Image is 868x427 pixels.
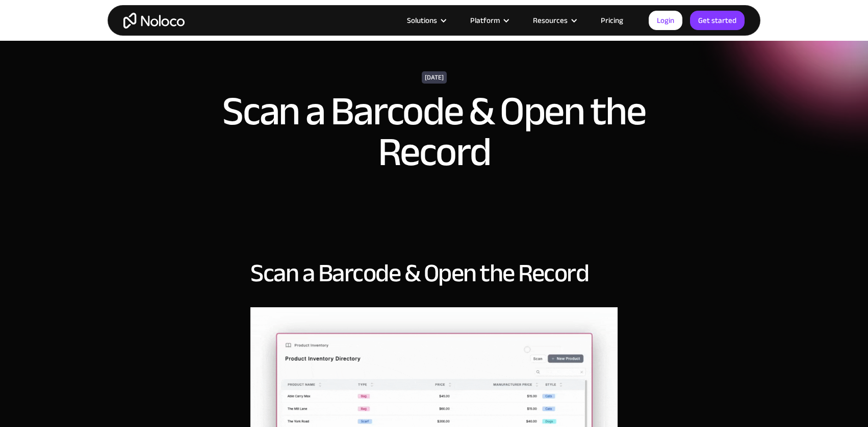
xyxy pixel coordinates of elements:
[533,14,568,27] div: Resources
[690,11,745,30] a: Get started
[394,14,457,27] div: Solutions
[588,14,636,27] a: Pricing
[171,91,697,173] h1: Scan a Barcode & Open the Record
[422,71,447,84] div: [DATE]
[123,13,185,29] a: home
[520,14,588,27] div: Resources
[470,14,500,27] div: Platform
[457,14,520,27] div: Platform
[250,259,589,287] h2: Scan a Barcode & Open the Record
[407,14,437,27] div: Solutions
[649,11,682,30] a: Login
